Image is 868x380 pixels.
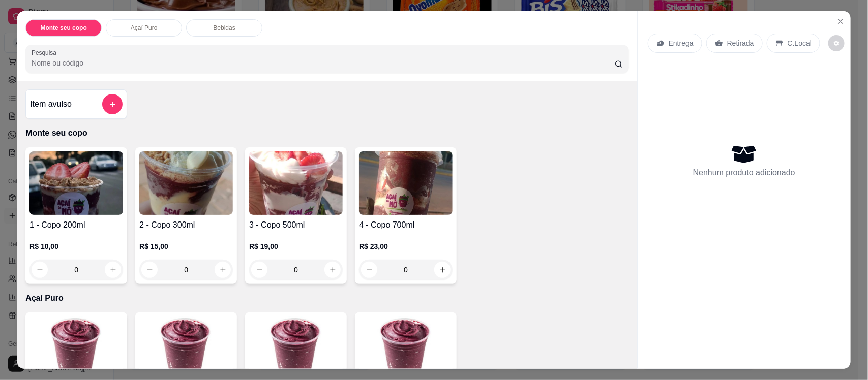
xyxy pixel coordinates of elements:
[788,38,812,48] p: C.Local
[139,316,233,380] img: product-image
[40,24,86,32] p: Monte seu copo
[828,35,845,51] button: decrease-product-quantity
[359,316,453,380] img: product-image
[29,151,123,215] img: product-image
[29,219,123,231] h4: 1 - Copo 200ml
[249,241,343,251] p: R$ 19,00
[249,151,343,215] img: product-image
[32,58,615,68] input: Pesquisa
[249,316,343,380] img: product-image
[30,98,72,110] h4: Item avulso
[131,24,158,32] p: Açaí Puro
[727,38,754,48] p: Retirada
[25,292,629,304] p: Açaí Puro
[139,219,233,231] h4: 2 - Copo 300ml
[359,151,453,215] img: product-image
[213,24,235,32] p: Bebidas
[249,219,343,231] h4: 3 - Copo 500ml
[139,151,233,215] img: product-image
[102,94,123,114] button: add-separate-item
[25,127,629,139] p: Monte seu copo
[29,316,123,380] img: product-image
[832,13,849,29] button: Close
[32,48,60,57] label: Pesquisa
[359,219,453,231] h4: 4 - Copo 700ml
[29,241,123,251] p: R$ 10,00
[359,241,453,251] p: R$ 23,00
[139,241,233,251] p: R$ 15,00
[693,167,795,179] p: Nenhum produto adicionado
[669,38,694,48] p: Entrega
